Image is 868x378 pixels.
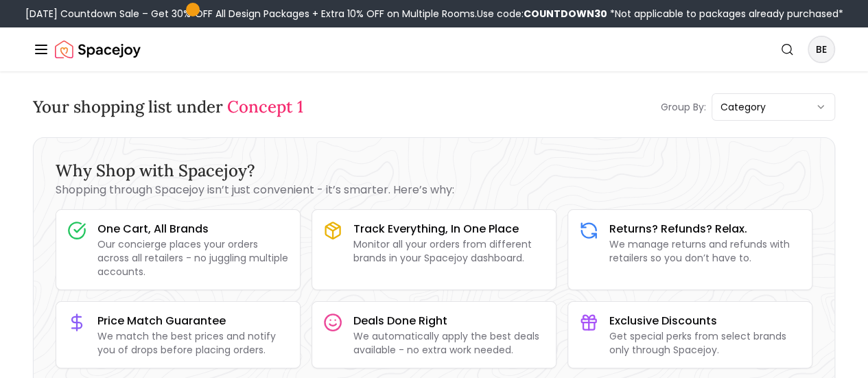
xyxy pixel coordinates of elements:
img: Spacejoy Logo [55,36,141,63]
p: Get special perks from select brands only through Spacejoy. [609,329,801,357]
h3: One Cart, All Brands [97,221,289,237]
p: Monitor all your orders from different brands in your Spacejoy dashboard. [353,237,545,265]
p: We match the best prices and notify you of drops before placing orders. [97,329,289,357]
h3: Price Match Guarantee [97,313,289,329]
h3: Returns? Refunds? Relax. [609,221,801,237]
h3: Your shopping list under [33,96,303,118]
h3: Why Shop with Spacejoy? [56,160,812,182]
span: BE [809,37,834,62]
span: *Not applicable to packages already purchased* [607,7,843,21]
h3: Exclusive Discounts [609,313,801,329]
h3: Deals Done Right [353,313,545,329]
p: We automatically apply the best deals available - no extra work needed. [353,329,545,357]
p: Shopping through Spacejoy isn’t just convenient - it’s smarter. Here’s why: [56,182,812,198]
p: We manage returns and refunds with retailers so you don’t have to. [609,237,801,265]
p: Our concierge places your orders across all retailers - no juggling multiple accounts. [97,237,289,279]
span: Concept 1 [227,96,303,117]
span: Use code: [477,7,607,21]
div: [DATE] Countdown Sale – Get 30% OFF All Design Packages + Extra 10% OFF on Multiple Rooms. [25,7,843,21]
h3: Track Everything, In One Place [353,221,545,237]
a: Spacejoy [55,36,141,63]
button: BE [808,36,835,63]
nav: Global [33,27,835,71]
b: COUNTDOWN30 [524,7,607,21]
p: Group By: [661,100,706,114]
